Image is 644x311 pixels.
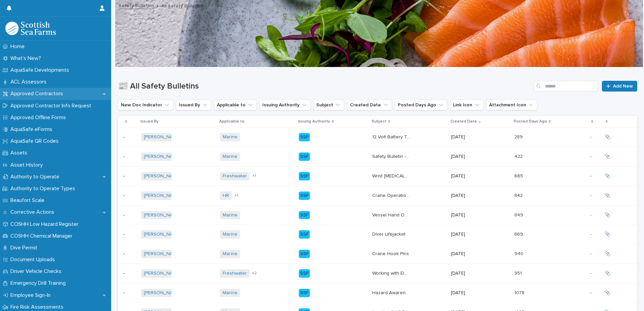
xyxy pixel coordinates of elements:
a: [PERSON_NAME] [144,134,181,140]
p: - [123,192,126,199]
p: 📎 [605,269,612,276]
button: Subject [313,100,344,110]
p: Crane Operation Near Divers [372,192,411,199]
div: SSF [299,192,310,200]
a: Freshwater [223,173,247,179]
a: Marine [223,290,237,296]
p: Beaufort Scale [8,197,50,204]
tr: -- [PERSON_NAME] Marine SSFSafety Bulletin - [MEDICAL_DATA]Safety Bulletin - [MEDICAL_DATA] [DATE... [118,147,637,167]
p: Employee Sign-In [8,292,56,299]
a: [PERSON_NAME] [144,193,181,199]
p: - [590,230,593,237]
button: Applicable to [214,100,257,110]
button: Issued By [176,100,211,110]
span: + 2 [252,271,257,275]
span: + 1 [234,194,238,198]
p: - [590,192,593,199]
p: COSHH Low Hazard Register [8,221,84,228]
p: Wrist [MEDICAL_DATA] [372,172,411,179]
p: 940 [514,250,525,257]
p: Corrective Actions [8,209,60,215]
button: Posted Days Ago [395,100,447,110]
p: Issuing Authority [298,118,330,125]
p: Posted Days Ago [514,118,547,125]
h1: 📰 All Safety Bulletins [118,81,531,91]
div: SSF [299,289,310,297]
p: Vessel Hand Overs [372,211,411,218]
p: Subject [372,118,386,125]
p: [DATE] [451,154,488,160]
p: COSHH Chemical Manager [8,233,78,239]
p: Approved Offline Forms [8,114,71,121]
p: 1078 [514,289,526,296]
button: New Doc Indicator [118,100,173,110]
a: Freshwater [223,271,247,276]
a: [PERSON_NAME] [144,251,181,257]
p: Authority to Operate [8,174,65,180]
p: [DATE] [451,193,488,199]
div: SSF [299,133,310,141]
div: SSF [299,250,310,258]
p: 842 [514,192,524,199]
a: [PERSON_NAME] [144,232,181,237]
p: AquaSafe QR Codes [8,138,64,144]
img: bPIBxiqnSb2ggTQWdOVV [5,22,56,35]
p: Issued By [140,118,159,125]
p: - [123,250,126,257]
p: - [590,211,593,218]
p: 422 [514,152,524,160]
p: Working with Electricty [372,269,411,276]
tr: -- [PERSON_NAME] Marine SSFVessel Hand OversVessel Hand Overs [DATE]849849 -- 📎📎 [118,205,637,225]
p: Authority to Operate Types [8,185,80,192]
p: [DATE] [451,251,488,257]
p: 951 [514,269,523,276]
a: [PERSON_NAME] [144,290,181,296]
p: Created Date [450,118,477,125]
tr: -- [PERSON_NAME] HR +1SSFCrane Operation Near DiversCrane Operation Near Divers [DATE]842842 -- 📎📎 [118,186,637,205]
p: Diver Lifejacket [372,230,407,237]
p: - [123,133,126,140]
p: - [123,211,126,218]
a: Add New [602,81,637,92]
a: [PERSON_NAME] [144,271,181,276]
tr: -- [PERSON_NAME] Marine SSFCrane Hook PinsCrane Hook Pins [DATE]940940 -- 📎📎 [118,244,637,264]
p: 869 [514,230,524,237]
p: - [590,172,593,179]
div: SSF [299,172,310,180]
p: [DATE] [451,212,488,218]
tr: -- [PERSON_NAME] Marine SSFHazard AwarenessHazard Awareness [DATE]10781078 -- 📎📎 [118,283,637,303]
p: 849 [514,211,524,218]
a: HR [223,193,229,199]
p: Applicable to [219,118,245,125]
a: [PERSON_NAME] [144,173,181,179]
a: [PERSON_NAME] [144,212,181,218]
p: 📎 [605,172,612,179]
p: - [123,230,126,237]
p: - [590,289,593,296]
p: AquaSafe Developments [8,67,74,73]
p: 📎 [605,152,612,160]
p: Asset History [8,162,48,168]
p: - [590,250,593,257]
p: - [123,152,126,160]
p: Approved Contractor Info Request [8,103,97,109]
p: Home [8,43,30,50]
p: 📎 [605,211,612,218]
a: Safety Bulletins [119,1,154,9]
p: [DATE] [451,134,488,140]
p: 289 [514,133,524,140]
p: Emergency Drill Training [8,280,71,286]
p: 📎 [605,192,612,199]
input: Search [534,81,598,92]
p: Assets [8,150,33,156]
p: 📎 [605,289,612,296]
a: Marine [223,134,237,140]
p: 📎 [605,133,612,140]
p: ACL Assessors [8,79,52,85]
p: AquaSafe eForms [8,126,58,133]
a: Marine [223,232,237,237]
p: Document Uploads [8,256,60,263]
p: Approved Contractors [8,91,68,97]
button: Created Date [347,100,392,110]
